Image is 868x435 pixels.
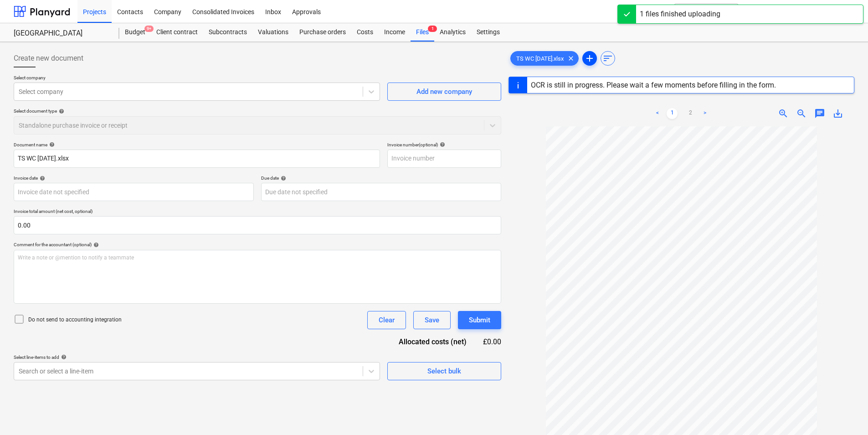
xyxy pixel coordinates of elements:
[387,362,501,380] button: Select bulk
[531,81,776,89] div: OCR is still in progress. Please wait a few moments before filling in the form.
[14,242,501,248] div: Comment for the accountant (optional)
[14,354,380,360] div: Select line-items to add
[416,86,472,98] div: Add new company
[565,53,576,64] span: clear
[427,365,461,377] div: Select bulk
[14,175,254,181] div: Invoice date
[203,23,252,41] a: Subcontracts
[14,150,380,168] input: Document name
[602,53,613,64] span: sort
[47,142,55,147] span: help
[428,26,437,32] span: 1
[413,311,451,329] button: Save
[252,23,294,41] a: Valuations
[57,109,64,114] span: help
[379,314,395,326] div: Clear
[14,29,108,38] div: [GEOGRAPHIC_DATA]
[144,26,154,32] span: 9+
[511,55,569,62] span: TS WC [DATE].xlsx
[383,337,481,347] div: Allocated costs (net)
[438,142,445,147] span: help
[471,23,505,41] a: Settings
[14,183,254,201] input: Invoice date not specified
[796,108,807,119] span: zoom_out
[387,83,501,101] button: Add new company
[38,176,45,181] span: help
[832,108,843,119] span: save_alt
[667,108,678,119] a: Page 1 is your current page
[119,23,151,41] div: Budget
[699,108,710,119] a: Next page
[294,23,351,41] a: Purchase orders
[261,175,501,181] div: Due date
[640,9,720,20] div: 1 files finished uploading
[387,150,501,168] input: Invoice number
[379,23,411,41] a: Income
[584,53,595,64] span: add
[14,75,380,83] p: Select company
[458,311,501,329] button: Submit
[279,176,286,181] span: help
[652,108,663,119] a: Previous page
[425,314,439,326] div: Save
[92,242,99,248] span: help
[411,23,434,41] a: Files1
[481,337,501,347] div: £0.00
[367,311,406,329] button: Clear
[261,183,501,201] input: Due date not specified
[14,108,501,114] div: Select document type
[119,23,151,41] a: Budget9+
[469,314,490,326] div: Submit
[510,51,579,66] div: TS WC [DATE].xlsx
[14,216,501,234] input: Invoice total amount (net cost, optional)
[351,23,379,41] a: Costs
[411,23,434,41] div: Files
[822,391,868,435] iframe: Chat Widget
[814,108,825,119] span: chat
[28,316,122,324] p: Do not send to accounting integration
[14,208,501,216] p: Invoice total amount (net cost, optional)
[59,354,67,360] span: help
[14,53,83,64] span: Create new document
[387,142,501,148] div: Invoice number (optional)
[434,23,471,41] a: Analytics
[14,142,380,148] div: Document name
[151,23,203,41] a: Client contract
[778,108,789,119] span: zoom_in
[685,108,696,119] a: Page 2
